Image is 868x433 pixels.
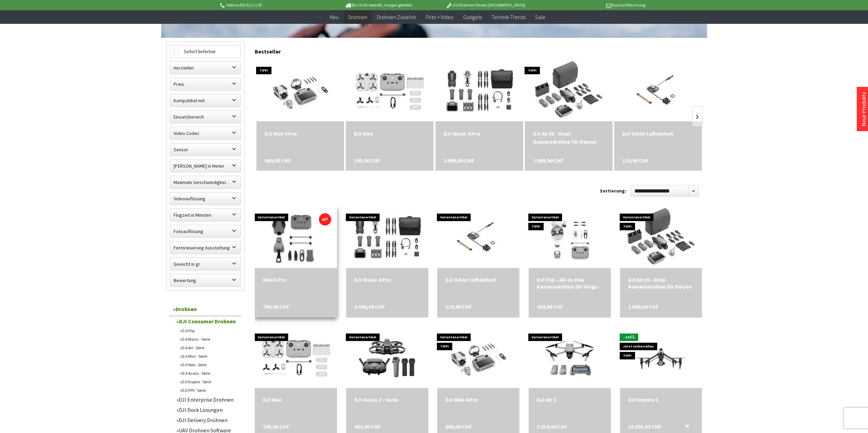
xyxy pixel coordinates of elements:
a: DJI Mavic 4 Pro 2.099,00 CHF [354,276,420,283]
label: Kompatibel mit [170,94,240,107]
div: DJI O4 Air Lufteinheit [622,129,694,138]
span: 195,00 CHF [354,156,380,165]
span: 195,00 CHF [263,423,289,430]
label: Sofort lieferbar [170,45,240,58]
a: DJI Enterprise Drohnen [173,395,241,405]
a: Foto + Video [421,10,458,24]
a: DJI Neo 195,00 CHF [354,129,425,138]
a: DJI Avata 2 - Serie 432,00 CHF [354,396,420,403]
a: DJI Flip – All-in-One Kameradrohne für Vlogs 439,00 CHF [537,276,603,290]
span: 2.099,00 CHF [354,303,385,310]
p: DJI Drohnen Dealer [GEOGRAPHIC_DATA] [432,1,539,9]
span: Gadgets [463,14,482,20]
label: Sortierung: [600,185,626,196]
img: DJI O4 Air Lufteinheit [438,207,519,268]
span: Sale [535,14,545,20]
a: DJI Mavic 4 Pro 2.099,00 CHF [444,129,515,138]
a: DJI Dock Lösungen [173,405,241,415]
label: Gewicht in gr [170,258,240,270]
img: DJI Mini 4 Pro [440,327,517,388]
div: DJI Air 3S - Dual-Kameradrohne für Reisen [533,129,604,146]
a: DJI Avata - Serie [176,369,241,377]
label: Maximale Geschwindigkeit in km/h [170,176,240,188]
span: Technik-Trends [491,14,526,20]
img: DJI Mavic 4 Pro [438,60,520,121]
img: DJI Air 3 [539,327,600,388]
label: Video Codec [170,127,240,139]
a: DJI Consumer Drohnen [173,316,241,326]
label: Preis [170,78,240,90]
a: DJI Flip [176,326,241,335]
a: DJI Neo - Serie [176,360,241,369]
span: 799,00 CHF [263,303,289,310]
a: DJI Mini - Serie [176,352,241,360]
span: 669,00 CHF [445,423,472,430]
img: DJI Air 3S - Dual-Kameradrohne für Reisen [625,207,697,268]
label: Einsatzbereich [170,111,240,123]
a: DJI Mini 4 Pro 669,00 CHF [265,129,336,138]
span: 432,00 CHF [354,423,381,430]
span: 2.099,00 CHF [444,156,474,165]
label: Videoauflösung [170,192,240,205]
img: DJI O4 Air Lufteinheit [617,60,699,121]
a: DJI FPV - Serie [176,386,241,395]
img: DJI Inspire 3 [620,334,702,381]
div: DJI Inspire 3 [628,396,694,403]
a: DJI O4 Air Lufteinheit 119,90 CHF [622,129,694,138]
a: Drohnen Zubehör [372,10,421,24]
p: Kauf auf Rechnung [539,1,645,9]
div: DJI O4 Air Lufteinheit [445,276,511,283]
span: 119,90 CHF [622,156,649,165]
a: DJI Air - Serie [176,343,241,352]
div: DJI Flip – All-in-One Kameradrohne für Vlogs [537,276,603,290]
img: DJI Neo [260,327,332,388]
span: Foto + Video [426,14,454,20]
div: DJI Neo [354,129,425,138]
img: DJI Flip – All-in-One Kameradrohne für Vlogs [529,207,610,268]
span: 1.099,00 CHF [628,303,659,310]
a: DJI Air 3 1.254,64 CHF [537,396,603,403]
span: Drohnen Zubehör [377,14,416,20]
span: Neu [330,14,339,20]
a: Drohnen [170,302,241,316]
span: 1.254,64 CHF [537,423,567,430]
a: DJI Air 3S - Dual-Kameradrohne für Reisen 1.099,00 CHF [628,276,694,290]
a: DJI Inspire - Serie [176,377,241,386]
p: Bis 16 Uhr bestellt, morgen geliefert. [326,1,432,9]
div: DJI Avata 2 - Serie [354,396,420,403]
label: Bewertung [170,274,240,287]
img: DJI Mini 4 Pro [262,60,339,121]
div: Mini 5 Pro [263,276,329,283]
a: Neue Produkte [860,92,867,126]
img: DJI Avata 2 - Serie [356,327,418,388]
div: DJI Mini 4 Pro [265,129,336,138]
div: DJI Mavic 4 Pro [444,129,515,138]
a: DJI Air 3S - Dual-Kameradrohne für Reisen 1.099,00 CHF [533,129,604,146]
label: Maximale Flughöhe in Meter [170,160,240,172]
label: Fotoauflösung [170,225,240,237]
a: DJI Delivery Drohnen [173,415,241,425]
a: DJI O4 Air Lufteinheit 119,90 CHF [445,276,511,283]
a: DJI Inspire 3 15.355,82 CHF In den Warenkorb [628,396,694,403]
label: Fernsteuerung Ausstattung [170,242,240,254]
div: DJI Neo [263,396,329,403]
a: Mini 5 Pro 799,00 CHF [263,276,329,283]
label: Hersteller [170,62,240,74]
span: 15.355,82 CHF [628,423,661,430]
div: Bestseller [255,41,702,58]
div: DJI Air 3S - Dual-Kameradrohne für Reisen [628,276,694,290]
a: Technik-Trends [487,10,530,24]
span: 119,90 CHF [445,303,472,310]
img: Mini 5 Pro [238,199,353,276]
div: DJI Mavic 4 Pro [354,276,420,283]
div: DJI Air 3 [537,396,603,403]
span: 1.099,00 CHF [533,156,563,165]
button: In den Warenkorb [677,423,693,432]
img: DJI Mavic 4 Pro [346,207,428,268]
label: Sensor [170,143,240,156]
a: DJI Mini 4 Pro 669,00 CHF [445,396,511,403]
a: Drohnen [343,10,372,24]
a: DJI Mavic - Serie [176,335,241,343]
a: Sale [530,10,550,24]
img: DJI Air 3S - Dual-Kameradrohne für Reisen [532,60,605,121]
